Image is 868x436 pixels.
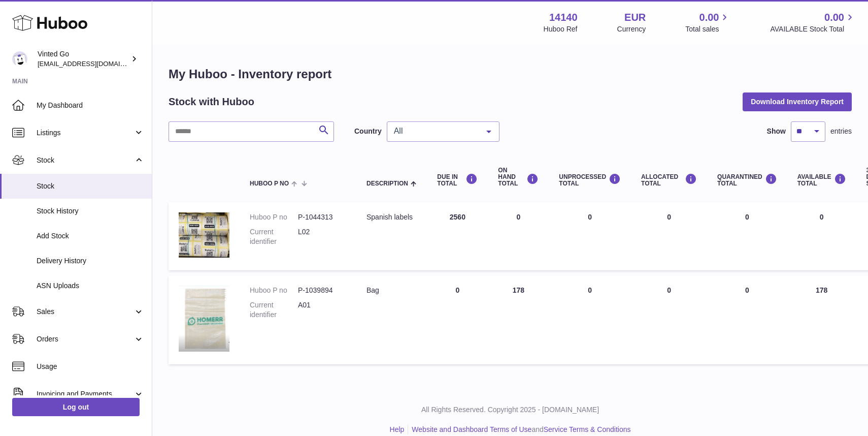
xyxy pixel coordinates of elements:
[37,181,144,191] span: Stock
[250,212,298,222] dt: Huboo P no
[366,286,417,295] div: Bag
[549,11,578,24] strong: 14140
[37,206,144,216] span: Stock History
[549,202,631,270] td: 0
[685,24,730,34] span: Total sales
[37,334,133,344] span: Orders
[544,425,631,433] a: Service Terms & Conditions
[37,128,133,138] span: Listings
[437,173,478,187] div: DUE IN TOTAL
[412,425,531,433] a: Website and Dashboard Terms of Use
[549,275,631,364] td: 0
[787,275,856,364] td: 178
[544,24,578,34] div: Huboo Ref
[770,11,856,34] a: 0.00 AVAILABLE Stock Total
[37,389,133,399] span: Invoicing and Payments
[770,24,856,34] span: AVAILABLE Stock Total
[391,126,479,136] span: All
[745,286,749,294] span: 0
[824,11,844,24] span: 0.00
[250,180,289,187] span: Huboo P no
[427,275,488,364] td: 0
[169,95,254,109] h2: Stock with Huboo
[767,127,786,136] label: Show
[38,59,149,68] span: [EMAIL_ADDRESS][DOMAIN_NAME]
[298,286,346,295] dd: P-1039894
[631,202,707,270] td: 0
[12,51,27,67] img: giedre.bartusyte@vinted.com
[427,202,488,270] td: 2560
[830,127,852,136] span: entries
[37,231,144,241] span: Add Stock
[624,11,646,24] strong: EUR
[37,281,144,291] span: ASN Uploads
[354,127,382,136] label: Country
[498,167,539,188] div: ON HAND Total
[37,256,144,266] span: Delivery History
[685,11,730,34] a: 0.00 Total sales
[390,425,405,433] a: Help
[797,173,846,187] div: AVAILABLE Total
[12,398,140,416] a: Log out
[298,300,346,320] dd: A01
[631,275,707,364] td: 0
[408,425,630,434] li: and
[37,155,133,165] span: Stock
[179,212,229,258] img: product image
[169,66,852,82] h1: My Huboo - Inventory report
[717,173,777,187] div: QUARANTINED Total
[38,49,129,69] div: Vinted Go
[743,92,852,111] button: Download Inventory Report
[37,101,144,110] span: My Dashboard
[617,24,646,34] div: Currency
[179,286,229,352] img: product image
[488,202,549,270] td: 0
[559,173,621,187] div: UNPROCESSED Total
[699,11,719,24] span: 0.00
[366,180,408,187] span: Description
[250,286,298,295] dt: Huboo P no
[787,202,856,270] td: 0
[366,212,417,222] div: Spanish labels
[250,300,298,320] dt: Current identifier
[298,212,346,222] dd: P-1044313
[160,405,860,415] p: All Rights Reserved. Copyright 2025 - [DOMAIN_NAME]
[37,362,144,371] span: Usage
[298,227,346,246] dd: L02
[641,173,697,187] div: ALLOCATED Total
[745,213,749,221] span: 0
[37,307,133,317] span: Sales
[488,275,549,364] td: 178
[250,227,298,246] dt: Current identifier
